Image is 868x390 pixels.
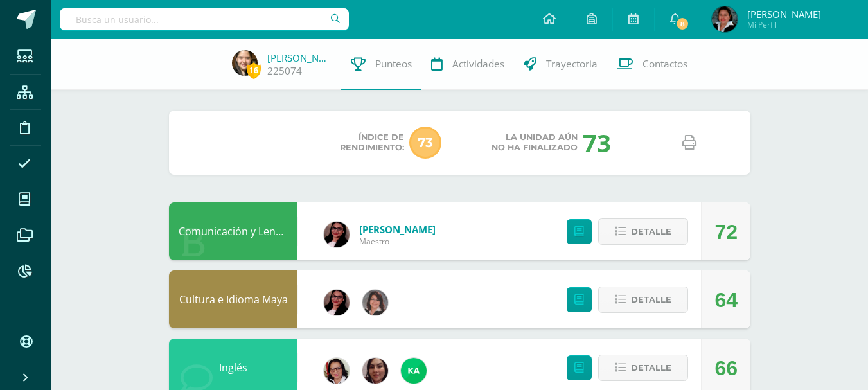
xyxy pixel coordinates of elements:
input: Busca un usuario... [60,8,349,30]
img: 131f3ce447754115af009fd373c75e94.png [232,50,258,76]
span: Detalle [631,356,671,380]
a: Cultura e Idioma Maya [179,292,288,306]
img: df865ced3841bf7d29cb8ae74298d689.png [362,290,388,315]
span: Detalle [631,288,671,312]
img: a64c3460752fcf2c5e8663a69b02fa63.png [401,358,427,384]
span: Punteos [375,57,412,71]
a: 225074 [267,64,302,78]
a: Actividades [421,39,514,90]
span: Contactos [642,57,687,71]
a: Comunicación y Lenguaje [179,224,302,238]
img: 5f1707d5efd63e8f04ee695e4f407930.png [362,358,388,384]
span: Trayectoria [546,57,598,71]
button: Detalle [598,218,688,245]
span: 73 [409,127,441,159]
span: Actividades [452,57,504,71]
span: [PERSON_NAME] [747,8,821,21]
img: 1c3ed0363f92f1cd3aaa9c6dc44d1b5b.png [324,222,350,247]
span: 16 [247,62,261,78]
a: [PERSON_NAME] [359,223,436,236]
div: 73 [583,126,611,159]
img: 1c3ed0363f92f1cd3aaa9c6dc44d1b5b.png [324,290,350,315]
span: Mi Perfil [747,19,821,30]
span: 8 [675,17,689,31]
a: Punteos [341,39,421,90]
button: Detalle [598,287,688,313]
a: Contactos [607,39,697,90]
img: c5e15b6d1c97cfcc5e091a47d8fce03b.png [712,6,738,32]
a: Inglés [219,360,247,375]
span: Índice de Rendimiento: [340,132,404,153]
span: Maestro [359,236,436,247]
div: 64 [714,271,738,329]
div: Cultura e Idioma Maya [169,270,297,328]
span: La unidad aún no ha finalizado [492,132,578,153]
a: [PERSON_NAME] [267,51,332,64]
button: Detalle [598,355,688,381]
div: 72 [714,203,738,261]
span: Detalle [631,220,671,244]
img: 2ca4f91e2a017358137dd701126cf722.png [324,358,350,384]
a: Trayectoria [514,39,607,90]
div: Comunicación y Lenguaje [169,202,297,260]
